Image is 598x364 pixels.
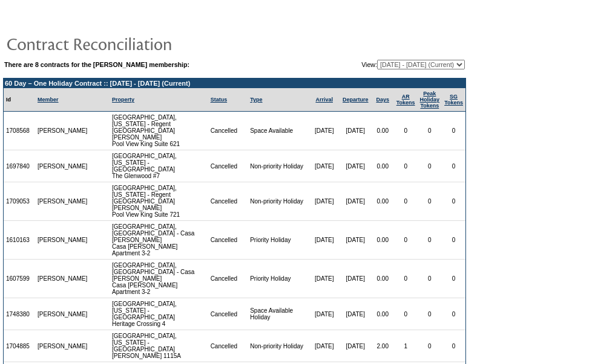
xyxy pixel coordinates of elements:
td: 0 [418,182,442,221]
td: 1709053 [4,182,35,221]
td: View: [300,60,465,69]
a: Departure [343,97,369,103]
a: Member [38,97,59,103]
td: Cancelled [208,298,248,330]
td: 1708568 [4,112,35,150]
td: Non-priority Holiday [248,182,309,221]
td: 0.00 [372,260,394,298]
td: Cancelled [208,150,248,182]
td: 0.00 [372,298,394,330]
td: 0.00 [372,182,394,221]
td: [DATE] [309,150,339,182]
a: Type [250,97,262,103]
td: 0 [418,330,442,362]
td: 1607599 [4,260,35,298]
td: Priority Holiday [248,221,309,260]
td: 1 [394,330,418,362]
td: Priority Holiday [248,260,309,298]
td: Space Available Holiday [248,298,309,330]
td: [DATE] [309,298,339,330]
td: [DATE] [309,221,339,260]
td: [PERSON_NAME] [35,330,90,362]
td: [DATE] [340,221,372,260]
a: Days [376,97,389,103]
td: 1697840 [4,150,35,182]
td: Cancelled [208,182,248,221]
td: 0 [442,260,465,298]
td: 0 [442,182,465,221]
td: 0 [418,112,442,150]
td: 0 [394,150,418,182]
td: Cancelled [208,221,248,260]
b: There are 8 contracts for the [PERSON_NAME] membership: [4,61,189,68]
td: 0 [442,221,465,260]
td: [GEOGRAPHIC_DATA], [US_STATE] - [GEOGRAPHIC_DATA] [PERSON_NAME] 1115A [110,330,208,362]
a: SGTokens [444,94,463,106]
td: [DATE] [309,182,339,221]
td: Cancelled [208,330,248,362]
td: [DATE] [340,112,372,150]
td: 0.00 [372,221,394,260]
td: Cancelled [208,112,248,150]
td: [GEOGRAPHIC_DATA], [US_STATE] - [GEOGRAPHIC_DATA] Heritage Crossing 4 [110,298,208,330]
td: 1748380 [4,298,35,330]
td: Cancelled [208,260,248,298]
td: 60 Day – One Holiday Contract :: [DATE] - [DATE] (Current) [4,78,465,88]
td: [DATE] [309,260,339,298]
td: [DATE] [309,112,339,150]
td: [PERSON_NAME] [35,112,90,150]
td: 0 [442,298,465,330]
td: 0 [418,150,442,182]
a: Peak HolidayTokens [420,91,440,109]
td: 0.00 [372,150,394,182]
td: [DATE] [340,260,372,298]
td: [GEOGRAPHIC_DATA], [US_STATE] - Regent [GEOGRAPHIC_DATA][PERSON_NAME] Pool View King Suite 721 [110,182,208,221]
td: [PERSON_NAME] [35,298,90,330]
td: [PERSON_NAME] [35,221,90,260]
a: ARTokens [396,94,415,106]
td: 0 [442,112,465,150]
td: Non-priority Holiday [248,330,309,362]
td: [DATE] [340,182,372,221]
td: 1704885 [4,330,35,362]
td: 1610163 [4,221,35,260]
td: 0 [394,221,418,260]
td: 0 [418,260,442,298]
td: Space Available [248,112,309,150]
td: 0 [394,260,418,298]
td: 0 [442,330,465,362]
td: [GEOGRAPHIC_DATA], [US_STATE] - Regent [GEOGRAPHIC_DATA][PERSON_NAME] Pool View King Suite 621 [110,112,208,150]
td: [PERSON_NAME] [35,150,90,182]
td: [GEOGRAPHIC_DATA], [GEOGRAPHIC_DATA] - Casa [PERSON_NAME] Casa [PERSON_NAME] Apartment 3-2 [110,260,208,298]
a: Arrival [315,97,333,103]
td: 0 [394,182,418,221]
td: [PERSON_NAME] [35,182,90,221]
td: [DATE] [340,298,372,330]
td: 2.00 [372,330,394,362]
td: [GEOGRAPHIC_DATA], [GEOGRAPHIC_DATA] - Casa [PERSON_NAME] Casa [PERSON_NAME] Apartment 3-2 [110,221,208,260]
a: Property [112,97,134,103]
td: 0 [418,298,442,330]
td: [DATE] [340,150,372,182]
td: 0.00 [372,112,394,150]
td: Non-priority Holiday [248,150,309,182]
td: 0 [418,221,442,260]
td: [DATE] [309,330,339,362]
a: Status [211,97,228,103]
td: 0 [442,150,465,182]
td: [DATE] [340,330,372,362]
td: 0 [394,112,418,150]
td: Id [4,88,35,112]
td: [PERSON_NAME] [35,260,90,298]
td: [GEOGRAPHIC_DATA], [US_STATE] - [GEOGRAPHIC_DATA] The Glenwood #7 [110,150,208,182]
img: pgTtlContractReconciliation.gif [6,31,248,56]
td: 0 [394,298,418,330]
